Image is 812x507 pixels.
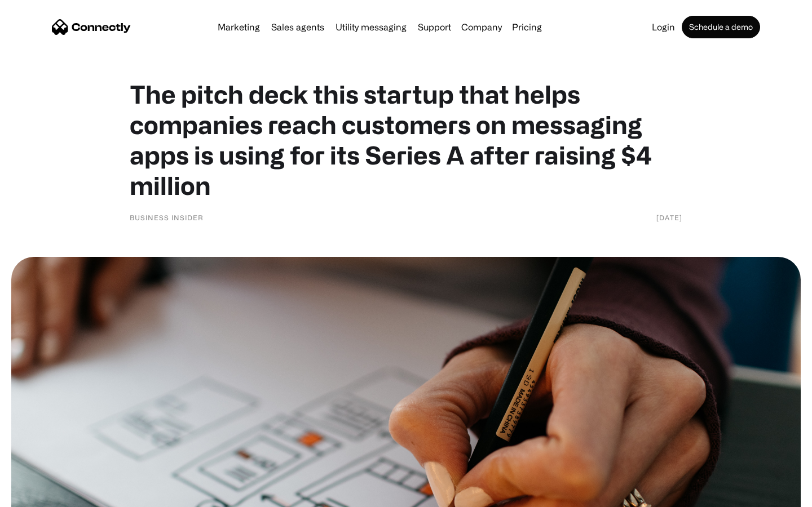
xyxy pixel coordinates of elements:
[682,16,760,38] a: Schedule a demo
[130,212,204,223] div: Business Insider
[507,23,546,32] a: Pricing
[413,23,456,32] a: Support
[213,23,264,32] a: Marketing
[267,23,329,32] a: Sales agents
[11,487,68,503] aside: Language selected: English
[331,23,411,32] a: Utility messaging
[647,23,679,32] a: Login
[461,19,502,35] div: Company
[656,212,682,223] div: [DATE]
[130,79,682,201] h1: The pitch deck this startup that helps companies reach customers on messaging apps is using for i...
[23,487,68,503] ul: Language list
